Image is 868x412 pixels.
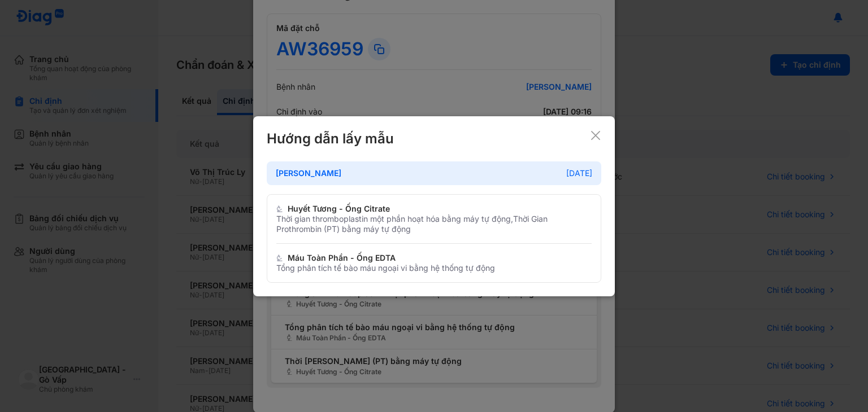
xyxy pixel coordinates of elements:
[276,168,341,178] div: [PERSON_NAME]
[566,168,592,178] div: [DATE]
[288,204,390,214] div: Huyết Tương - Ống Citrate
[276,263,592,273] div: Tổng phân tích tế bào máu ngoại vi bằng hệ thống tự động
[288,253,396,263] div: Máu Toàn Phần - Ống EDTA
[276,214,592,234] div: Thời gian thromboplastin một phần hoạt hóa bằng máy tự động,Thời Gian Prothrombin (PT) bằng máy t...
[267,130,394,148] div: Hướng dẫn lấy mẫu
